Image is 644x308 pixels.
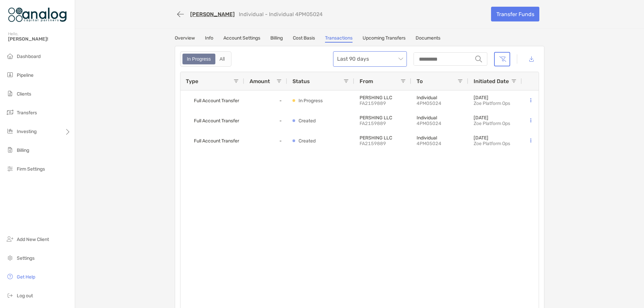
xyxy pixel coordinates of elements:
[17,147,29,153] span: Billing
[17,54,41,59] span: Dashboard
[17,91,31,97] span: Clients
[17,129,37,134] span: Investing
[194,95,239,106] span: Full Account Transfer
[474,101,510,106] p: zoe_platform_ops
[360,115,406,121] p: PERSHING LLC
[194,115,239,126] span: Full Account Transfer
[360,101,406,106] p: FA2159889
[6,291,14,299] img: logout icon
[416,35,440,43] a: Documents
[474,115,510,121] p: [DATE]
[360,135,406,141] p: PERSHING LLC
[17,274,35,280] span: Get Help
[475,56,482,62] img: input icon
[17,110,37,116] span: Transfers
[8,36,71,42] span: [PERSON_NAME]!
[360,141,406,146] p: FA2159889
[6,235,14,243] img: add_new_client icon
[417,101,463,106] p: 4PM05024
[417,141,463,146] p: 4PM05024
[17,72,34,78] span: Pipeline
[250,78,270,84] span: Amount
[491,7,539,21] a: Transfer Funds
[190,11,235,17] a: [PERSON_NAME]
[474,135,510,141] p: [DATE]
[270,35,283,43] a: Billing
[417,95,463,101] p: Individual
[17,293,33,299] span: Log out
[417,115,463,121] p: Individual
[17,255,35,261] span: Settings
[360,121,406,126] p: FA2159889
[325,35,353,43] a: Transactions
[223,35,260,43] a: Account Settings
[244,90,287,111] div: -
[299,97,323,105] p: In Progress
[244,111,287,131] div: -
[6,71,14,79] img: pipeline icon
[6,108,14,116] img: transfers icon
[205,35,213,43] a: Info
[17,237,49,242] span: Add New Client
[6,52,14,60] img: dashboard icon
[180,51,231,67] div: segmented control
[337,52,403,66] span: Last 90 days
[183,54,215,64] div: In Progress
[6,89,14,98] img: clients icon
[194,135,239,146] span: Full Account Transfer
[474,141,510,146] p: zoe_platform_ops
[417,78,423,84] span: To
[299,137,316,145] p: Created
[6,272,14,281] img: get-help icon
[417,121,463,126] p: 4PM05024
[299,117,316,125] p: Created
[216,54,229,64] div: All
[292,78,310,84] span: Status
[239,11,323,17] p: Individual - Individual 4PM05024
[6,254,14,262] img: settings icon
[474,121,510,126] p: zoe_platform_ops
[417,135,463,141] p: Individual
[244,131,287,151] div: -
[6,165,14,173] img: firm-settings icon
[17,166,45,172] span: Firm Settings
[6,127,14,135] img: investing icon
[474,78,509,84] span: Initiated Date
[175,35,195,43] a: Overview
[360,95,406,101] p: PERSHING LLC
[6,146,14,154] img: billing icon
[363,35,406,43] a: Upcoming Transfers
[474,95,510,101] p: [DATE]
[494,52,510,66] button: Clear filters
[186,78,198,84] span: Type
[360,78,373,84] span: From
[8,3,67,27] img: Zoe Logo
[293,35,315,43] a: Cost Basis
